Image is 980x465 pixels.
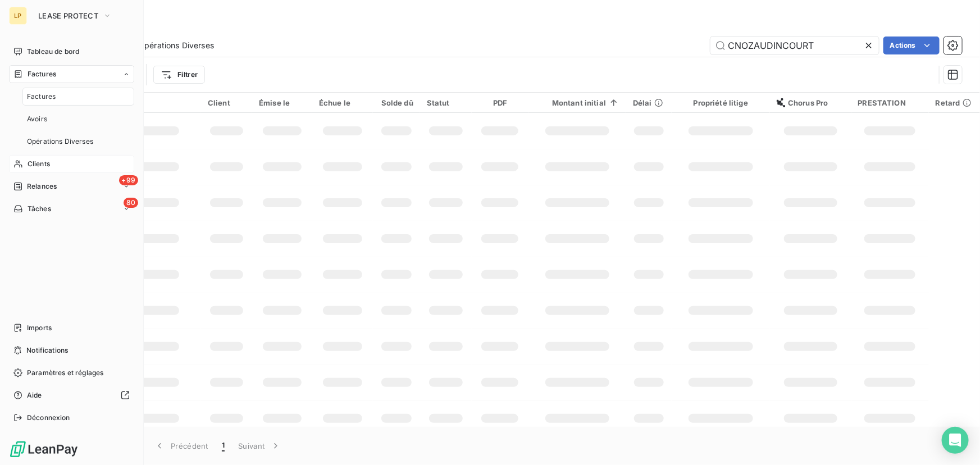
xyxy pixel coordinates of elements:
div: Émise le [259,98,306,107]
span: Opérations Diverses [27,136,93,147]
a: Aide [9,386,134,404]
button: Précédent [147,434,215,458]
span: Tableau de bord [27,47,79,57]
button: 1 [215,434,231,458]
div: PRESTATION [858,98,922,107]
span: Notifications [26,345,68,355]
span: Opérations Diverses [138,40,214,51]
div: Chorus Pro [777,98,844,107]
div: Délai [633,98,665,107]
img: Logo LeanPay [9,440,79,458]
span: Clients [28,159,50,169]
div: Montant initial [535,98,619,107]
span: 80 [124,198,138,208]
span: Relances [27,181,57,192]
span: Tâches [28,204,51,214]
span: Aide [27,390,42,400]
div: Open Intercom Messenger [942,427,969,454]
div: Échue le [319,98,366,107]
input: Rechercher [710,37,879,54]
button: Filtrer [153,66,205,84]
div: Retard [936,98,973,107]
span: Paramètres et réglages [27,368,103,378]
div: Client [208,98,245,107]
span: LEASE PROTECT [38,11,98,20]
span: +99 [119,175,138,185]
span: Avoirs [27,114,47,124]
span: Factures [28,69,56,79]
div: PDF [478,98,522,107]
div: Propriété litige [678,98,763,107]
button: Actions [883,37,940,54]
div: Statut [427,98,465,107]
div: Solde dû [380,98,413,107]
button: Suivant [231,434,288,458]
span: 1 [222,440,225,452]
span: Factures [27,92,56,102]
span: Imports [27,323,52,333]
div: LP [9,7,27,25]
span: Déconnexion [27,413,70,423]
